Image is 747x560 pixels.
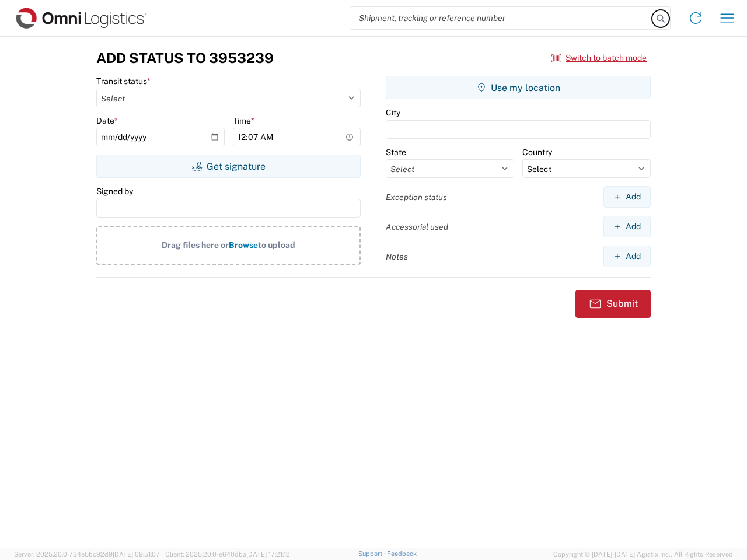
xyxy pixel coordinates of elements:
[603,216,651,237] button: Add
[233,116,254,126] label: Time
[96,155,361,178] button: Get signature
[575,290,651,318] button: Submit
[229,240,258,250] span: Browse
[551,48,647,68] button: Switch to batch mode
[386,76,651,99] button: Use my location
[162,240,229,250] span: Drag files here or
[386,147,406,157] label: State
[386,222,448,232] label: Accessorial used
[350,7,652,29] input: Shipment, tracking or reference number
[603,246,651,267] button: Add
[553,549,733,559] span: Copyright © [DATE]-[DATE] Agistix Inc., All Rights Reserved
[386,107,400,118] label: City
[96,116,118,126] label: Date
[113,551,160,558] span: [DATE] 09:51:07
[14,551,160,558] span: Server: 2025.20.0-734e5bc92d9
[603,186,651,208] button: Add
[258,240,295,250] span: to upload
[386,251,408,262] label: Notes
[246,551,290,558] span: [DATE] 17:21:12
[387,550,417,557] a: Feedback
[96,76,151,86] label: Transit status
[358,550,388,557] a: Support
[96,50,274,66] h3: Add Status to 3953239
[386,192,447,202] label: Exception status
[96,186,133,197] label: Signed by
[522,147,552,157] label: Country
[165,551,290,558] span: Client: 2025.20.0-e640dba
